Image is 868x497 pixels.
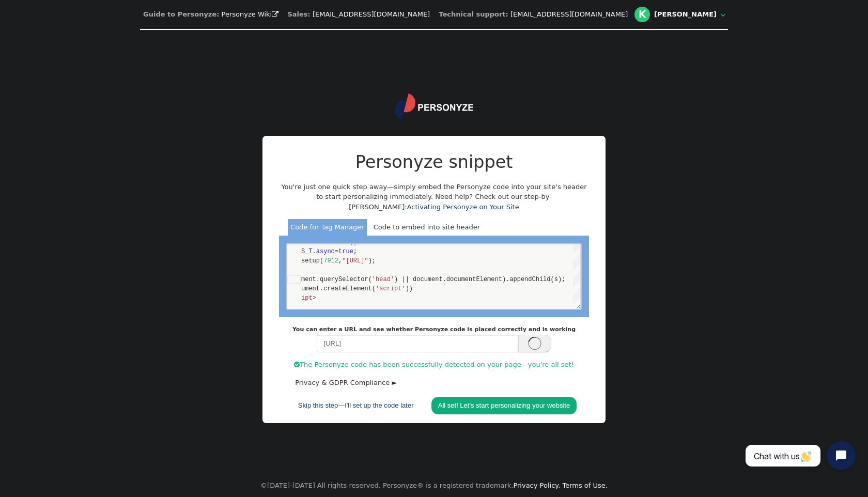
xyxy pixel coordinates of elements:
span: , [51,13,55,21]
span: )) [118,41,126,49]
a: Skip this step—I'll set up the code later [291,397,421,414]
span: script [3,51,25,58]
span: 'head' [85,32,107,39]
div: Code to embed into site header [371,219,483,236]
div: K [634,7,650,22]
span: ); [81,13,88,21]
span:  [294,361,300,368]
div: The Personyze code has been successfully detected on your page—you're all set! [279,360,589,370]
span: 7912 [36,13,51,21]
span: async [29,4,48,11]
span: ; [66,4,70,11]
span:  [272,11,278,18]
span: true [51,4,66,11]
a: Activating Personyze on Your Site [407,203,519,211]
a: Personyze Wiki [222,10,279,18]
span: ) || document.documentElement).appendChild(s); [107,32,278,39]
span:  [721,12,725,19]
a: Privacy & GDPR Compliance ► [292,377,400,390]
span: = [48,4,51,11]
b: Sales: [287,10,310,18]
a: All set! Let's start personalizing your website [431,397,577,414]
a: [EMAIL_ADDRESS][DOMAIN_NAME] [313,10,430,18]
span: > [25,51,29,58]
div: [PERSON_NAME] [654,10,719,19]
b: Guide to Personyze: [143,10,219,18]
span: 'script' [88,41,118,49]
a: Terms of Use. [562,482,608,489]
p: You're just one quick step away—simply embed the Personyze code into your site's header to start ... [279,182,589,212]
img: logo.svg [395,94,473,119]
a: [EMAIL_ADDRESS][DOMAIN_NAME] [510,10,628,18]
a: Privacy Policy. [513,482,560,489]
h2: Personyze snippet [279,149,589,175]
div: Code for Tag Manager [288,219,367,236]
span: "[URL]" [55,13,81,21]
b: You can enter a URL and see whether Personyze code is placed correctly and is working [292,326,576,333]
b: Technical support: [439,10,508,18]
